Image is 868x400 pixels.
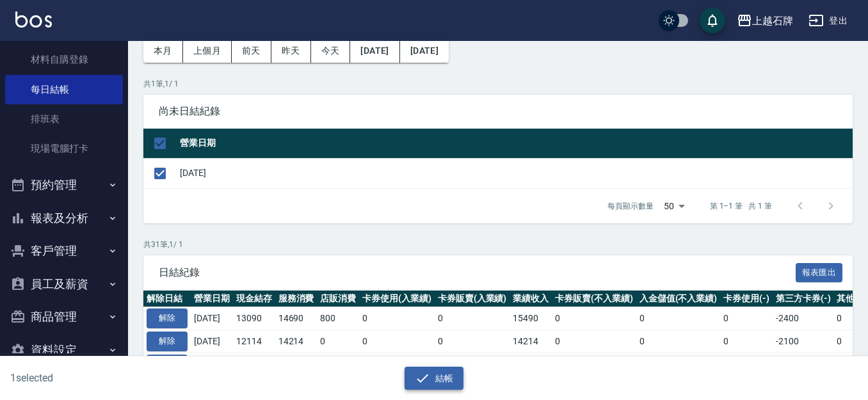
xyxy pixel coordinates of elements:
p: 每頁顯示數量 [607,200,654,212]
td: 800 [317,307,359,330]
td: 0 [636,330,721,353]
button: 預約管理 [5,168,123,202]
td: 16189 [510,353,552,376]
p: 共 1 筆, 1 / 1 [143,78,853,90]
th: 卡券販賣(不入業績) [552,291,636,307]
td: 15490 [510,307,552,330]
a: 材料自購登錄 [5,45,123,74]
td: 0 [552,353,636,376]
td: 0 [435,307,510,330]
td: 14214 [510,330,552,353]
button: 客戶管理 [5,234,123,268]
th: 卡券使用(入業績) [359,291,435,307]
button: 登出 [803,9,853,33]
a: 每日結帳 [5,75,123,104]
td: -2400 [773,307,834,330]
button: 解除 [147,332,188,351]
th: 卡券使用(-) [720,291,773,307]
th: 現金結存 [233,291,275,307]
button: 上越石牌 [732,8,798,34]
button: 報表及分析 [5,202,123,235]
div: 50 [659,189,689,223]
th: 解除日結 [143,291,191,307]
th: 營業日期 [177,129,853,159]
button: 今天 [311,39,351,63]
button: 本月 [143,39,183,63]
td: [DATE] [191,330,233,353]
div: 上越石牌 [752,13,793,29]
h6: 1 selected [10,370,214,386]
button: 解除 [147,355,188,374]
td: 14990 [275,353,317,376]
td: 0 [636,353,721,376]
td: -2100 [773,330,834,353]
button: 員工及薪資 [5,268,123,301]
td: 0 [359,353,435,376]
span: 尚未日結紀錄 [159,105,837,118]
button: 解除 [147,308,188,328]
td: 0 [720,307,773,330]
p: 第 1–1 筆 共 1 筆 [710,200,772,212]
button: [DATE] [400,39,449,63]
th: 營業日期 [191,291,233,307]
td: 14214 [275,330,317,353]
img: Logo [15,12,52,28]
a: 排班表 [5,104,123,134]
a: 現場電腦打卡 [5,134,123,163]
button: 商品管理 [5,300,123,333]
td: 0 [359,307,435,330]
span: 日結紀錄 [159,266,796,279]
button: 上個月 [183,39,232,63]
th: 卡券販賣(入業績) [435,291,510,307]
td: 1199 [317,353,359,376]
td: 14589 [233,353,275,376]
td: [DATE] [177,158,853,188]
th: 第三方卡券(-) [773,291,834,307]
td: 0 [435,330,510,353]
td: [DATE] [191,307,233,330]
td: 0 [317,330,359,353]
td: 0 [773,353,834,376]
td: 0 [720,353,773,376]
button: 報表匯出 [796,263,843,283]
td: 0 [552,307,636,330]
button: 前天 [232,39,271,63]
th: 業績收入 [510,291,552,307]
td: 0 [636,307,721,330]
p: 共 31 筆, 1 / 1 [143,239,853,250]
th: 入金儲值(不入業績) [636,291,721,307]
button: 資料設定 [5,333,123,367]
td: [DATE] [191,353,233,376]
button: 結帳 [405,367,464,390]
td: 0 [552,330,636,353]
button: save [700,8,725,33]
td: 13090 [233,307,275,330]
a: 報表匯出 [796,266,843,278]
td: 0 [359,330,435,353]
td: 12114 [233,330,275,353]
th: 服務消費 [275,291,317,307]
button: 昨天 [271,39,311,63]
th: 店販消費 [317,291,359,307]
td: 0 [435,353,510,376]
button: [DATE] [350,39,399,63]
td: 0 [720,330,773,353]
td: 14690 [275,307,317,330]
